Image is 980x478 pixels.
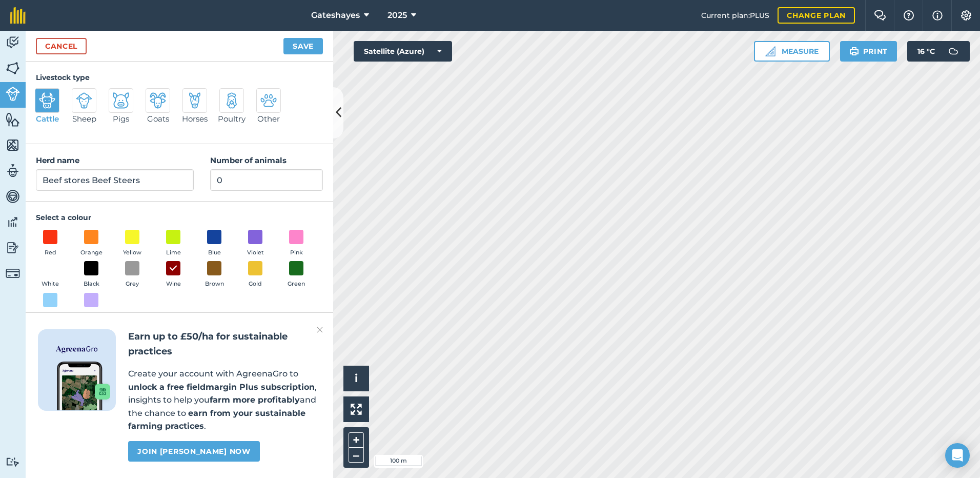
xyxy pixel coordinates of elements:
[247,248,264,257] span: Violet
[840,41,897,62] button: Print
[128,367,321,433] p: Create your account with AgreenaGro to , insights to help you and the chance to .
[159,261,188,289] button: Wine
[223,92,240,109] img: svg+xml;base64,PD94bWwgdmVyc2lvbj0iMS4wIiBlbmNvZGluZz0idXRmLTgiPz4KPCEtLSBHZW5lcmF0b3I6IEFkb2JlIE...
[6,61,20,76] img: svg+xml;base64,PHN2ZyB4bWxucz0iaHR0cDovL3d3dy53My5vcmcvMjAwMC9zdmciIHdpZHRoPSI1NiIgaGVpZ2h0PSI2MC...
[205,280,224,289] span: Brown
[903,10,915,21] img: A question mark icon
[6,240,20,255] img: svg+xml;base64,PD94bWwgdmVyc2lvbj0iMS4wIiBlbmNvZGluZz0idXRmLTgiPz4KPCEtLSBHZW5lcmF0b3I6IEFkb2JlIE...
[849,45,859,57] img: svg+xml;base64,PHN2ZyB4bWxucz0iaHR0cDovL3d3dy53My5vcmcvMjAwMC9zdmciIHdpZHRoPSIxOSIgaGVpZ2h0PSIyNC...
[778,7,855,24] a: Change plan
[917,41,935,62] span: 16 ° C
[6,266,20,281] img: svg+xml;base64,PD94bWwgdmVyc2lvbj0iMS4wIiBlbmNvZGluZz0idXRmLTgiPz4KPCEtLSBHZW5lcmF0b3I6IEFkb2JlIE...
[36,230,65,257] button: Red
[354,41,452,62] button: Satellite (Azure)
[351,404,362,415] img: Four arrows, one pointing top left, one top right, one bottom right and the last bottom left
[77,230,106,257] button: Orange
[159,230,188,257] button: Lime
[200,261,229,289] button: Brown
[210,395,300,405] strong: farm more profitably
[72,113,96,125] span: Sheep
[6,457,20,467] img: svg+xml;base64,PD94bWwgdmVyc2lvbj0iMS4wIiBlbmNvZGluZz0idXRmLTgiPz4KPCEtLSBHZW5lcmF0b3I6IEFkb2JlIE...
[960,10,972,21] img: A cog icon
[241,230,270,257] button: Violet
[6,87,20,101] img: svg+xml;base64,PD94bWwgdmVyc2lvbj0iMS4wIiBlbmNvZGluZz0idXRmLTgiPz4KPCEtLSBHZW5lcmF0b3I6IEFkb2JlIE...
[57,362,110,410] img: Screenshot of the Gro app
[6,189,20,204] img: svg+xml;base64,PD94bWwgdmVyc2lvbj0iMS4wIiBlbmNvZGluZz0idXRmLTgiPz4KPCEtLSBHZW5lcmF0b3I6IEFkb2JlIE...
[118,261,147,289] button: Grey
[182,113,208,125] span: Horses
[282,261,311,289] button: Green
[76,92,92,109] img: svg+xml;base64,PD94bWwgdmVyc2lvbj0iMS4wIiBlbmNvZGluZz0idXRmLTgiPz4KPCEtLSBHZW5lcmF0b3I6IEFkb2JlIE...
[945,443,970,468] div: Open Intercom Messenger
[874,10,886,21] img: Two speech bubbles overlapping with the left bubble in the forefront
[257,113,280,125] span: Other
[282,230,311,257] button: Pink
[932,9,943,22] img: svg+xml;base64,PHN2ZyB4bWxucz0iaHR0cDovL3d3dy53My5vcmcvMjAwMC9zdmciIHdpZHRoPSIxNyIgaGVpZ2h0PSIxNy...
[311,9,360,22] span: Gateshayes
[218,113,246,125] span: Poultry
[36,72,323,83] h4: Livestock type
[907,41,970,62] button: 16 °C
[343,366,369,391] button: i
[260,92,277,109] img: svg+xml;base64,PD94bWwgdmVyc2lvbj0iMS4wIiBlbmNvZGluZz0idXRmLTgiPz4KPCEtLSBHZW5lcmF0b3I6IEFkb2JlIE...
[200,230,229,257] button: Blue
[39,92,55,109] img: svg+xml;base64,PD94bWwgdmVyc2lvbj0iMS4wIiBlbmNvZGluZz0idXRmLTgiPz4KPCEtLSBHZW5lcmF0b3I6IEFkb2JlIE...
[6,214,20,230] img: svg+xml;base64,PD94bWwgdmVyc2lvbj0iMS4wIiBlbmNvZGluZz0idXRmLTgiPz4KPCEtLSBHZW5lcmF0b3I6IEFkb2JlIE...
[283,38,323,54] button: Save
[387,9,407,22] span: 2025
[36,213,91,222] strong: Select a colour
[249,280,262,289] span: Gold
[45,311,55,321] span: Sky
[84,280,99,289] span: Black
[290,248,303,257] span: Pink
[701,10,769,21] span: Current plan : PLUS
[169,262,178,274] img: svg+xml;base64,PHN2ZyB4bWxucz0iaHR0cDovL3d3dy53My5vcmcvMjAwMC9zdmciIHdpZHRoPSIxOCIgaGVpZ2h0PSIyNC...
[113,113,129,125] span: Pigs
[128,329,321,359] h2: Earn up to £50/ha for sustainable practices
[208,248,221,257] span: Blue
[77,293,106,321] button: Lilac
[150,92,166,109] img: svg+xml;base64,PD94bWwgdmVyc2lvbj0iMS4wIiBlbmNvZGluZz0idXRmLTgiPz4KPCEtLSBHZW5lcmF0b3I6IEFkb2JlIE...
[36,38,87,54] a: Cancel
[80,248,103,257] span: Orange
[6,137,20,153] img: svg+xml;base64,PHN2ZyB4bWxucz0iaHR0cDovL3d3dy53My5vcmcvMjAwMC9zdmciIHdpZHRoPSI1NiIgaGVpZ2h0PSI2MC...
[288,280,305,289] span: Green
[77,261,106,289] button: Black
[166,280,181,289] span: Wine
[123,248,141,257] span: Yellow
[187,92,203,109] img: svg+xml;base64,PD94bWwgdmVyc2lvbj0iMS4wIiBlbmNvZGluZz0idXRmLTgiPz4KPCEtLSBHZW5lcmF0b3I6IEFkb2JlIE...
[126,280,139,289] span: Grey
[147,113,169,125] span: Goats
[10,7,26,24] img: fieldmargin Logo
[36,155,79,165] strong: Herd name
[349,432,364,448] button: +
[118,230,147,257] button: Yellow
[42,280,59,289] span: White
[128,382,315,392] strong: unlock a free fieldmargin Plus subscription
[943,41,964,62] img: svg+xml;base64,PD94bWwgdmVyc2lvbj0iMS4wIiBlbmNvZGluZz0idXRmLTgiPz4KPCEtLSBHZW5lcmF0b3I6IEFkb2JlIE...
[6,35,20,50] img: svg+xml;base64,PD94bWwgdmVyc2lvbj0iMS4wIiBlbmNvZGluZz0idXRmLTgiPz4KPCEtLSBHZW5lcmF0b3I6IEFkb2JlIE...
[754,41,830,62] button: Measure
[349,448,364,463] button: –
[85,311,98,321] span: Lilac
[317,324,323,336] img: svg+xml;base64,PHN2ZyB4bWxucz0iaHR0cDovL3d3dy53My5vcmcvMjAwMC9zdmciIHdpZHRoPSIyMiIgaGVpZ2h0PSIzMC...
[36,293,65,321] button: Sky
[36,113,59,125] span: Cattle
[45,248,56,257] span: Red
[765,46,775,56] img: Ruler icon
[241,261,270,289] button: Gold
[128,408,305,431] strong: earn from your sustainable farming practices
[6,112,20,127] img: svg+xml;base64,PHN2ZyB4bWxucz0iaHR0cDovL3d3dy53My5vcmcvMjAwMC9zdmciIHdpZHRoPSI1NiIgaGVpZ2h0PSI2MC...
[210,155,287,165] strong: Number of animals
[128,441,259,462] a: Join [PERSON_NAME] now
[166,248,181,257] span: Lime
[355,372,358,385] span: i
[36,261,65,289] button: White
[113,92,129,109] img: svg+xml;base64,PD94bWwgdmVyc2lvbj0iMS4wIiBlbmNvZGluZz0idXRmLTgiPz4KPCEtLSBHZW5lcmF0b3I6IEFkb2JlIE...
[6,163,20,178] img: svg+xml;base64,PD94bWwgdmVyc2lvbj0iMS4wIiBlbmNvZGluZz0idXRmLTgiPz4KPCEtLSBHZW5lcmF0b3I6IEFkb2JlIE...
